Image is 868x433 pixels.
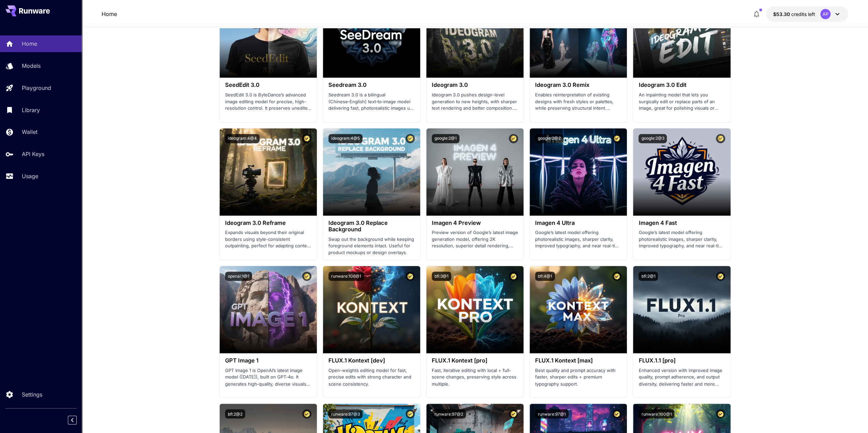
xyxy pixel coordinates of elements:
p: Playground [22,84,51,92]
div: Collapse sidebar [73,414,82,426]
img: alt [530,266,627,353]
p: Best quality and prompt accuracy with faster, sharper edits + premium typography support. [535,367,621,387]
button: Certified Model – Vetted for best performance and includes a commercial license. [302,409,311,418]
h3: Ideogram 3.0 Reframe [225,220,311,226]
p: An inpainting model that lets you surgically edit or replace parts of an image, great for polishi... [638,92,725,112]
button: google:2@3 [638,134,667,143]
span: credits left [791,11,815,17]
h3: SeedEdit 3.0 [225,82,311,88]
p: Seedream 3.0 is a bilingual (Chinese‑English) text‑to‑image model delivering fast, photorealistic... [328,92,415,112]
img: alt [633,128,730,216]
img: alt [220,128,317,216]
p: GPT Image 1 is OpenAI’s latest image model ([DATE]), built on GPT‑4o. It generates high‑quality, ... [225,367,311,387]
button: Certified Model – Vetted for best performance and includes a commercial license. [302,272,311,281]
h3: Ideogram 3.0 Remix [535,82,621,88]
a: Home [102,10,117,18]
img: alt [323,266,420,353]
p: Fast, iterative editing with local + full-scene changes, preserving style across multiple. [432,367,518,387]
h3: FLUX.1 Kontext [max] [535,357,621,364]
button: Certified Model – Vetted for best performance and includes a commercial license. [406,134,415,143]
p: Swap out the background while keeping foreground elements intact. Useful for product mockups or d... [328,236,415,256]
button: Certified Model – Vetted for best performance and includes a commercial license. [612,272,621,281]
button: Certified Model – Vetted for best performance and includes a commercial license. [509,134,518,143]
p: API Keys [22,150,44,158]
button: Certified Model – Vetted for best performance and includes a commercial license. [716,272,725,281]
button: openai:1@1 [225,272,252,281]
h3: Imagen 4 Ultra [535,220,621,226]
p: Models [22,62,41,70]
button: Certified Model – Vetted for best performance and includes a commercial license. [302,134,311,143]
button: runware:100@1 [638,409,674,418]
button: $53.29868AP [766,6,848,22]
h3: Imagen 4 Fast [638,220,725,226]
button: runware:97@3 [328,409,363,418]
h3: GPT Image 1 [225,357,311,364]
h3: Ideogram 3.0 [432,82,518,88]
h3: FLUX.1 Kontext [pro] [432,357,518,364]
p: Enhanced version with improved image quality, prompt adherence, and output diversity, delivering ... [638,367,725,387]
button: Certified Model – Vetted for best performance and includes a commercial license. [509,272,518,281]
div: AP [820,9,830,19]
button: bfl:2@2 [225,409,245,418]
button: ideogram:4@4 [225,134,260,143]
nav: breadcrumb [102,10,117,18]
p: Expands visuals beyond their original borders using style-consistent outpainting, perfect for ada... [225,229,311,249]
button: Certified Model – Vetted for best performance and includes a commercial license. [716,134,725,143]
img: alt [530,128,627,216]
p: Ideogram 3.0 pushes design-level generation to new heights, with sharper text rendering and bette... [432,92,518,112]
h3: Seedream 3.0 [328,82,415,88]
button: Certified Model – Vetted for best performance and includes a commercial license. [406,272,415,281]
button: runware:97@2 [432,409,466,418]
button: google:2@1 [432,134,459,143]
button: Certified Model – Vetted for best performance and includes a commercial license. [716,409,725,418]
p: Open-weights editing model for fast, precise edits with strong character and scene consistency. [328,367,415,387]
div: $53.29868 [773,11,815,18]
button: bfl:4@1 [535,272,555,281]
button: Certified Model – Vetted for best performance and includes a commercial license. [612,409,621,418]
button: Certified Model – Vetted for best performance and includes a commercial license. [509,409,518,418]
span: $53.30 [773,11,791,17]
p: SeedEdit 3.0 is ByteDance’s advanced image editing model for precise, high-resolution control. It... [225,92,311,112]
p: Library [22,106,40,114]
button: google:2@2 [535,134,563,143]
img: alt [220,266,317,353]
p: Preview version of Google’s latest image generation model, offering 2K resolution, superior detai... [432,229,518,249]
h3: Ideogram 3.0 Edit [638,82,725,88]
p: Usage [22,172,38,180]
h3: Ideogram 3.0 Replace Background [328,220,415,233]
p: Google’s latest model offering photorealistic images, sharper clarity, improved typography, and n... [638,229,725,249]
h3: FLUX.1 Kontext [dev] [328,357,415,364]
h3: Imagen 4 Preview [432,220,518,226]
img: alt [633,266,730,353]
p: Enables reinterpretation of existing designs with fresh styles or palettes, while preserving stru... [535,92,621,112]
button: runware:97@1 [535,409,569,418]
button: Collapse sidebar [68,416,77,424]
img: alt [323,128,420,216]
button: Certified Model – Vetted for best performance and includes a commercial license. [406,409,415,418]
p: Home [22,40,37,48]
img: alt [426,128,524,216]
p: Google’s latest model offering photorealistic images, sharper clarity, improved typography, and n... [535,229,621,249]
h3: FLUX.1.1 [pro] [638,357,725,364]
p: Settings [22,390,42,399]
button: bfl:3@1 [432,272,451,281]
button: bfl:2@1 [638,272,658,281]
p: Wallet [22,128,38,136]
button: Certified Model – Vetted for best performance and includes a commercial license. [612,134,621,143]
button: runware:106@1 [328,272,364,281]
button: ideogram:4@5 [328,134,363,143]
img: alt [426,266,524,353]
